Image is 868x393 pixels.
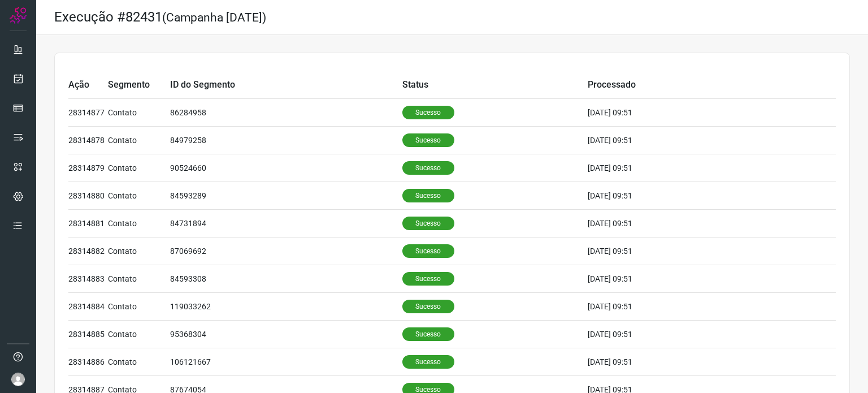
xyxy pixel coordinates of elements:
[402,217,454,230] p: Sucesso
[588,293,759,321] td: [DATE] 09:51
[402,189,454,202] p: Sucesso
[588,210,759,237] td: [DATE] 09:51
[68,182,108,210] td: 28314880
[108,127,170,154] td: Contato
[170,210,402,237] td: 84731894
[68,210,108,237] td: 28314881
[170,293,402,321] td: 119033262
[170,237,402,265] td: 87069692
[108,265,170,293] td: Contato
[54,9,266,25] h2: Execução #82431
[402,272,454,286] p: Sucesso
[588,237,759,265] td: [DATE] 09:51
[588,99,759,127] td: [DATE] 09:51
[108,321,170,348] td: Contato
[588,71,759,99] td: Processado
[588,127,759,154] td: [DATE] 09:51
[588,265,759,293] td: [DATE] 09:51
[108,154,170,182] td: Contato
[170,71,402,99] td: ID do Segmento
[68,71,108,99] td: Ação
[108,210,170,237] td: Contato
[402,161,454,175] p: Sucesso
[108,71,170,99] td: Segmento
[108,348,170,376] td: Contato
[11,373,25,386] img: avatar-user-boy.jpg
[68,348,108,376] td: 28314886
[108,182,170,210] td: Contato
[588,154,759,182] td: [DATE] 09:51
[162,11,266,24] small: (Campanha [DATE])
[68,154,108,182] td: 28314879
[170,182,402,210] td: 84593289
[68,265,108,293] td: 28314883
[402,327,454,341] p: Sucesso
[68,127,108,154] td: 28314878
[402,244,454,258] p: Sucesso
[170,154,402,182] td: 90524660
[402,300,454,313] p: Sucesso
[402,106,454,119] p: Sucesso
[108,237,170,265] td: Contato
[170,99,402,127] td: 86284958
[402,71,588,99] td: Status
[588,182,759,210] td: [DATE] 09:51
[402,133,454,147] p: Sucesso
[588,321,759,348] td: [DATE] 09:51
[170,265,402,293] td: 84593308
[68,321,108,348] td: 28314885
[68,293,108,321] td: 28314884
[68,237,108,265] td: 28314882
[108,99,170,127] td: Contato
[68,99,108,127] td: 28314877
[10,7,27,24] img: Logo
[402,355,454,369] p: Sucesso
[170,348,402,376] td: 106121667
[588,348,759,376] td: [DATE] 09:51
[108,293,170,321] td: Contato
[170,127,402,154] td: 84979258
[170,321,402,348] td: 95368304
